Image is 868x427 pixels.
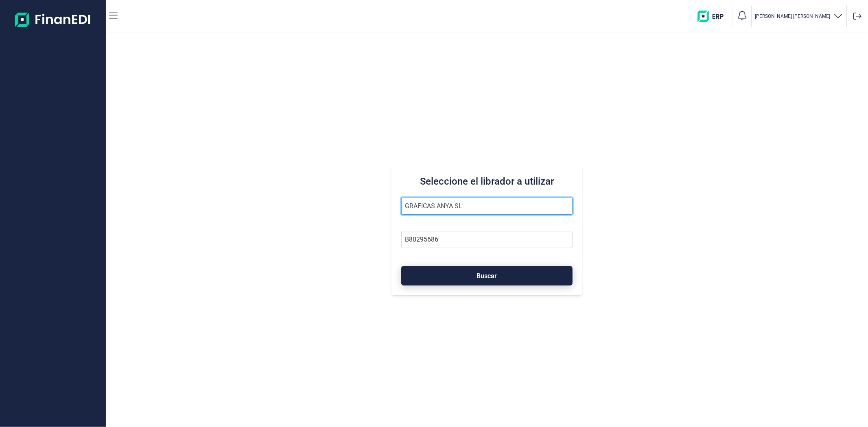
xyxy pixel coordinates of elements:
[15,7,91,33] img: Logo de aplicación
[401,231,572,248] input: Busque por NIF
[401,175,572,188] h3: Seleccione el librador a utilizar
[697,11,730,22] img: erp
[401,198,572,215] input: Seleccione la razón social
[755,11,843,22] button: [PERSON_NAME] [PERSON_NAME]
[477,273,497,279] span: Buscar
[401,266,572,285] button: Buscar
[755,13,830,20] p: [PERSON_NAME] [PERSON_NAME]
